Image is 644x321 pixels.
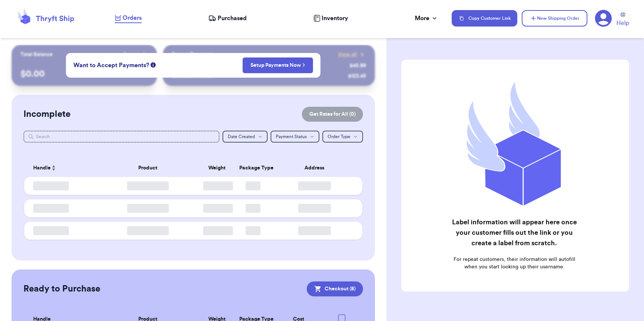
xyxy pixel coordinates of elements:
span: Payment Status [276,134,307,139]
h2: Ready to Purchase [23,283,100,295]
button: Checkout (8) [307,281,363,296]
span: Order Type [328,134,350,139]
a: Orders [115,13,142,23]
span: Date Created [228,134,255,139]
th: Product [97,159,199,177]
span: View all [338,51,357,58]
button: Date Created [222,131,268,143]
span: Want to Accept Payments? [73,61,149,70]
p: Recent Payments [172,51,213,58]
p: For repeat customers, their information will autofill when you start looking up their username. [450,256,579,271]
span: Help [616,19,629,28]
span: Inventory [322,14,348,23]
button: Copy Customer Link [452,10,517,27]
h2: Incomplete [23,108,70,120]
a: Help [616,12,629,28]
p: $ 0.00 [20,68,148,80]
th: Address [271,159,362,177]
button: Order Type [322,131,363,143]
button: New Shipping Order [522,10,587,27]
div: $ 45.99 [350,62,366,69]
a: View all [338,51,366,58]
th: Weight [199,159,235,177]
a: Inventory [313,14,348,23]
h2: Label information will appear here once your customer fills out the link or you create a label fr... [450,217,579,248]
span: Orders [123,13,142,22]
a: Setup Payments Now [250,62,305,69]
button: Payment Status [271,131,319,143]
button: Get Rates for All (0) [302,107,363,122]
button: Sort ascending [51,163,57,172]
div: More [415,14,438,23]
span: Payout [123,51,139,58]
button: Setup Payments Now [243,57,313,73]
div: $ 123.45 [348,72,366,80]
a: Payout [123,51,148,58]
p: Total Balance [20,51,53,58]
a: Purchased [208,14,247,23]
input: Search [23,131,220,143]
span: Purchased [218,14,247,23]
span: Handle [33,164,51,172]
th: Package Type [235,159,271,177]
